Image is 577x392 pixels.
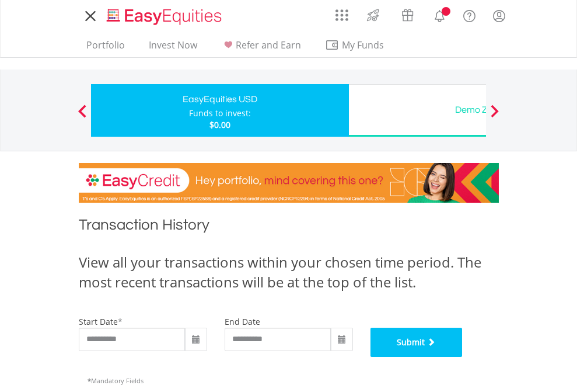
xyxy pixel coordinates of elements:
[79,214,499,241] h1: Transaction History
[79,252,499,293] div: View all your transactions within your chosen time period. The most recent transactions will be a...
[325,37,401,53] span: My Funds
[425,3,454,26] a: Notifications
[363,6,383,25] img: thrive-v2.svg
[454,3,484,26] a: FAQ's and Support
[144,39,202,57] a: Invest Now
[209,119,230,130] span: $0.00
[79,316,118,327] label: start date
[483,110,506,122] button: Next
[216,39,306,57] a: Refer and Earn
[71,110,94,122] button: Previous
[236,39,301,51] span: Refer and Earn
[102,3,226,26] a: Home page
[328,3,356,22] a: AppsGrid
[189,107,251,119] div: Funds to invest:
[98,91,342,107] div: EasyEquities USD
[398,6,417,25] img: vouchers-v2.svg
[104,7,226,26] img: EasyEquities_Logo.png
[335,9,348,22] img: grid-menu-icon.svg
[484,3,514,29] a: My Profile
[79,163,499,203] img: EasyCredit Promotion Banner
[390,3,425,25] a: Vouchers
[225,316,260,327] label: end date
[82,39,130,57] a: Portfolio
[370,328,463,357] button: Submit
[88,376,144,385] span: Mandatory Fields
